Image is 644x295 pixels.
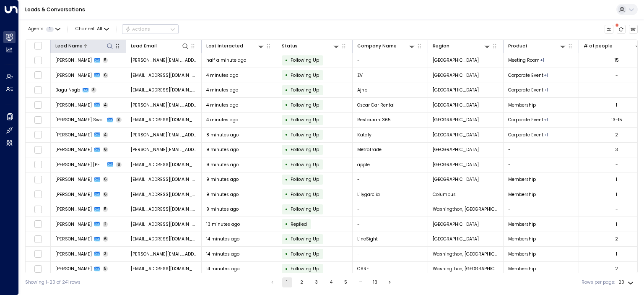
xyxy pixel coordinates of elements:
span: Toggle select row [34,146,42,154]
span: Following Up [291,251,319,257]
span: Frank Mandile [55,221,92,227]
button: Actions [122,24,179,34]
span: ferzam@linesight-ai.com [131,236,197,242]
span: Chicago [433,132,479,138]
div: Last Interacted [206,42,243,50]
span: There are new threads available. Refresh the grid to view the latest updates. [617,25,626,34]
span: 4 minutes ago [206,117,238,123]
div: • [285,144,288,155]
div: 2 [615,266,618,272]
span: David Klotz [55,146,92,153]
span: Membership [508,266,536,272]
span: Columbus [433,191,456,198]
span: paguategirl80@mail.com [131,72,197,78]
div: Company Name [357,42,416,50]
span: Bagu Nsgb [55,87,80,93]
span: 5 [103,266,108,272]
span: greif.alex@gmail.com [131,57,197,63]
span: Toggle select row [34,131,42,139]
span: LILIANA GARCIA [55,191,92,198]
span: Aimee Woolery [55,206,92,212]
div: - [615,206,618,212]
div: Meeting Room [544,117,548,123]
span: ahoo35@gmail.com [131,87,197,93]
span: Channel: [73,25,112,34]
span: 6 [103,147,109,152]
span: Chicago [433,117,479,123]
div: • [285,159,288,170]
div: Region [433,42,491,50]
span: ZV [357,72,363,78]
span: LineSight [357,236,378,242]
span: Toggle select row [34,101,42,109]
span: Toggle select row [34,175,42,183]
span: 13 minutes ago [206,221,240,227]
span: Toggle select row [34,265,42,273]
label: Rows per page: [582,279,615,286]
span: Ferzam Berki [55,236,92,242]
span: Following Up [291,117,319,123]
div: 2 [615,132,618,138]
span: Washingthon, DC [433,206,499,212]
button: Go to next page [385,277,395,287]
span: Membership [508,221,536,227]
span: Oscar Car Rental [357,102,395,108]
span: Linda Jesse [55,162,105,168]
div: 20 [618,277,635,287]
span: Meeting Room [508,57,540,63]
span: Membership [508,102,536,108]
span: 14 minutes ago [206,266,239,272]
div: Last Interacted [206,42,265,50]
td: - [353,53,428,68]
span: 6 [103,73,109,78]
span: 2 [103,222,108,227]
div: Lead Name [55,42,114,50]
span: half a minute ago [206,57,246,63]
span: Toggle select row [34,86,42,94]
button: Go to page 3 [312,277,322,287]
span: jas@nordicoil.com [131,102,197,108]
div: 1 [616,191,617,198]
span: 9 minutes ago [206,206,239,212]
span: Agents [28,27,44,31]
div: # of people [584,42,613,50]
span: 4 minutes ago [206,102,238,108]
div: Showing 1-20 of 241 rows [25,279,80,286]
a: Leads & Conversations [25,6,85,13]
div: - [615,87,618,93]
span: Ajhb [357,87,367,93]
span: Dallas [433,72,479,78]
div: • [285,99,288,110]
span: 3 [91,87,97,93]
td: - [504,202,579,217]
span: 14 minutes ago [206,251,239,257]
span: Chicago [433,236,479,242]
div: Product [508,42,527,50]
span: Jacob Mogensen [55,102,92,108]
span: Toggle select row [34,161,42,169]
div: • [285,234,288,245]
span: Corporate Event [508,87,543,93]
span: Following Up [291,266,319,272]
div: 13-15 [611,117,622,123]
span: Lilygarciia [357,191,380,198]
div: - [615,72,618,78]
button: Go to page 4 [326,277,336,287]
td: - [353,217,428,232]
span: 14 minutes ago [206,236,239,242]
span: Chicago [433,146,479,153]
span: sadayo2375@cerisun.com [131,162,197,168]
nav: pagination navigation [267,277,395,287]
span: Corporate Event [508,132,543,138]
button: Go to page 5 [341,277,351,287]
div: 1 [616,176,617,183]
span: Corporate Event [508,72,543,78]
div: • [285,129,288,140]
button: Go to page 2 [297,277,307,287]
div: Product [508,42,567,50]
div: Meeting Room [544,87,548,93]
span: Toggle select row [34,250,42,258]
span: arwool@comcast.net [131,206,197,212]
div: Lead Name [55,42,83,50]
span: Toggle select row [34,116,42,124]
